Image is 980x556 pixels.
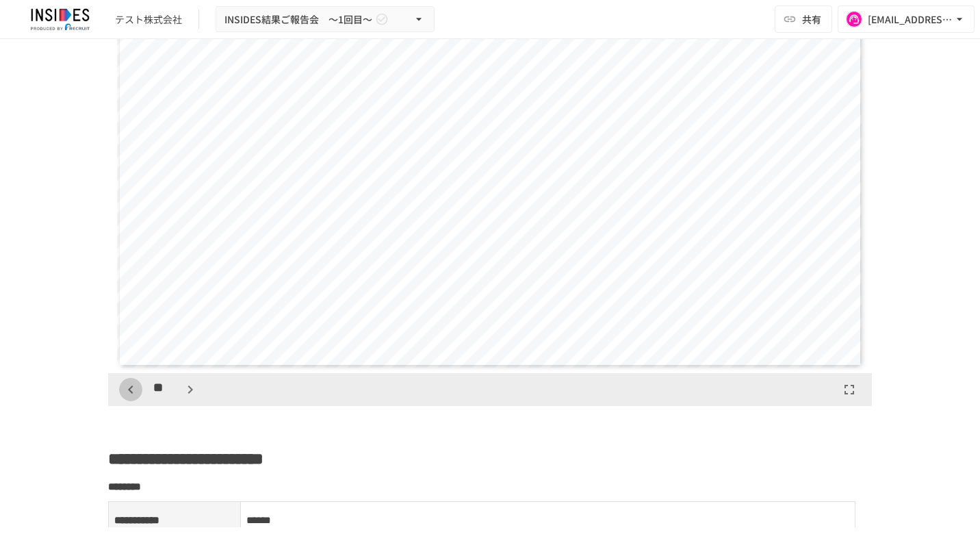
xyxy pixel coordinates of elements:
[868,11,953,28] div: [EMAIL_ADDRESS][DOMAIN_NAME]
[16,8,104,30] img: JmGSPSkPjKwBq77AtHmwC7bJguQHJlCRQfAXtnx4WuV
[224,11,372,28] span: INSIDES結果ご報告会 ～1回目～
[838,5,975,33] button: [EMAIL_ADDRESS][DOMAIN_NAME]
[115,12,182,27] div: テスト株式会社
[802,12,821,27] span: 共有
[775,5,832,33] button: 共有
[216,6,435,33] button: INSIDES結果ご報告会 ～1回目～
